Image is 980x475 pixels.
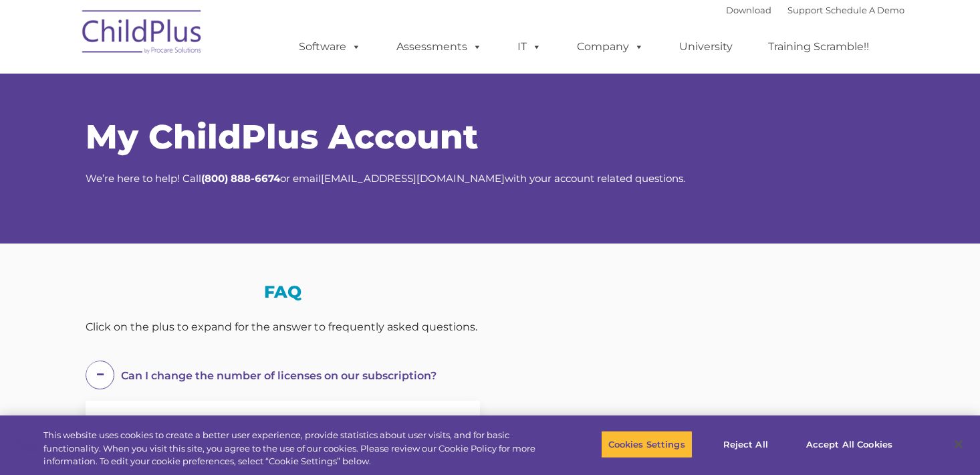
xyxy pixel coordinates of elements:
a: Support [787,5,823,15]
a: IT [504,33,555,60]
button: Reject All [704,430,787,458]
a: Company [564,33,657,60]
h3: FAQ [86,284,480,300]
a: Schedule A Demo [826,5,904,15]
button: Cookies Settings [601,430,693,458]
iframe: Form 0 [500,267,894,367]
font: | [726,5,904,15]
a: [EMAIL_ADDRESS][DOMAIN_NAME] [321,172,505,185]
span: We’re here to help! Call or email with your account related questions. [86,172,685,185]
a: Software [285,33,374,60]
a: Assessments [383,33,495,60]
button: Close [944,430,973,459]
a: Download [726,5,771,15]
img: ChildPlus by Procare Solutions [76,1,209,68]
button: Accept All Cookies [799,430,900,458]
div: Click on the plus to expand for the answer to frequently asked questions. [86,317,480,337]
strong: ( [201,172,205,185]
strong: 800) 888-6674 [205,172,280,185]
a: Training Scramble!! [755,33,882,60]
span: Can I change the number of licenses on our subscription? [121,369,437,382]
span: My ChildPlus Account [86,116,478,157]
div: This website uses cookies to create a better user experience, provide statistics about user visit... [43,429,539,468]
a: University [666,33,746,60]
